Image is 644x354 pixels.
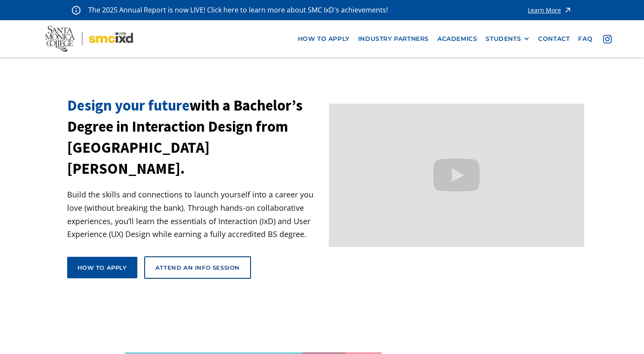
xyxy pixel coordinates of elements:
[144,256,251,279] a: Attend an Info Session
[72,6,80,15] img: icon - information - alert
[574,31,597,47] a: faq
[45,26,133,52] img: Santa Monica College - SMC IxD logo
[67,95,322,179] h1: with a Bachelor’s Degree in Interaction Design from [GEOGRAPHIC_DATA][PERSON_NAME].
[486,35,521,43] div: STUDENTS
[486,35,529,43] div: STUDENTS
[354,31,433,47] a: industry partners
[528,4,572,16] a: Learn More
[528,7,561,13] div: Learn More
[155,264,240,271] div: Attend an Info Session
[88,4,389,16] p: The 2025 Annual Report is now LIVE! Click here to learn more about SMC IxD's achievements!
[563,4,572,16] img: icon - arrow - alert
[534,31,574,47] a: contact
[329,104,584,247] iframe: Design your future with a Bachelor's Degree in Interaction Design from Santa Monica College
[77,264,127,271] div: How to apply
[603,35,612,43] img: icon - instagram
[67,257,137,278] a: How to apply
[67,96,189,115] span: Design your future
[67,188,322,240] p: Build the skills and connections to launch yourself into a career you love (without breaking the ...
[433,31,481,47] a: Academics
[294,31,354,47] a: how to apply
